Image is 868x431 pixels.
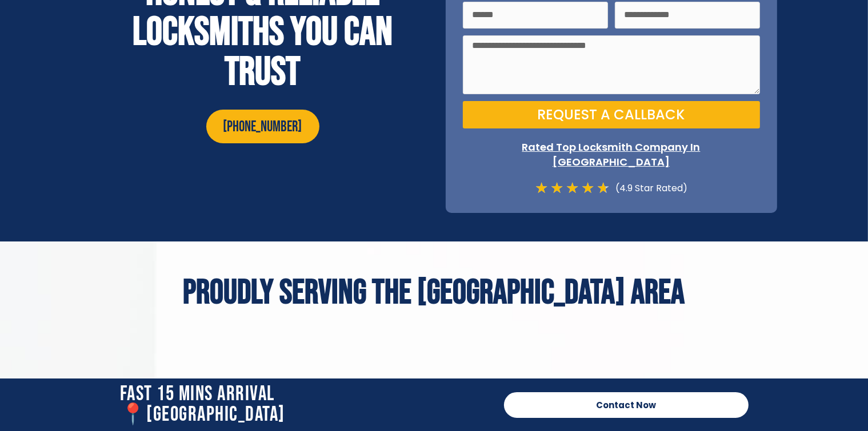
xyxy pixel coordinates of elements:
div: (4.9 Star Rated) [610,180,687,196]
span: [PHONE_NUMBER] [223,118,302,136]
i: ★ [597,180,610,196]
div: 4.7/5 [535,180,610,196]
h2: Proudly Serving The [GEOGRAPHIC_DATA] Area [97,276,771,310]
i: ★ [566,180,579,196]
a: Contact Now [504,392,749,418]
p: Rated Top Locksmith Company In [GEOGRAPHIC_DATA] [463,140,760,168]
a: [PHONE_NUMBER] [206,110,319,143]
i: ★ [535,180,548,196]
i: ★ [581,180,594,196]
span: Request a Callback [538,108,685,122]
h2: Fast 15 Mins Arrival 📍[GEOGRAPHIC_DATA] [120,384,493,425]
i: ★ [550,180,563,196]
span: Contact Now [596,401,656,409]
button: Request a Callback [463,101,760,128]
